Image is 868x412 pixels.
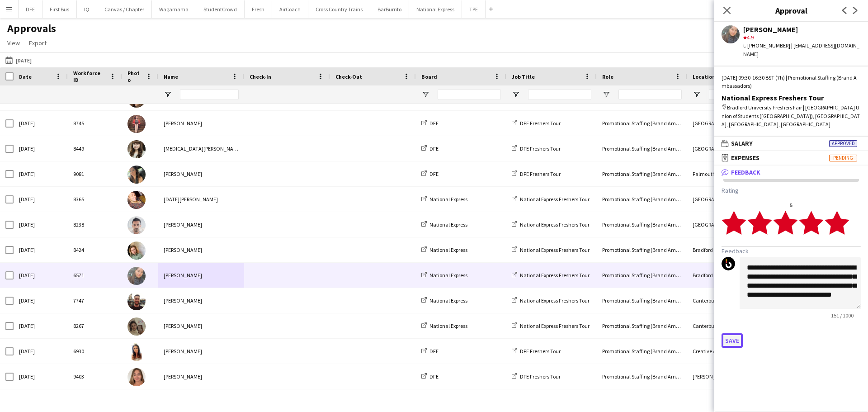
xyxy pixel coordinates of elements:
div: [PERSON_NAME] [158,364,244,389]
div: [DATE] [14,212,68,237]
div: [DATE] [14,364,68,389]
a: National Express Freshers Tour [512,322,590,329]
input: Job Title Filter Input [528,89,591,100]
div: [DATE] [14,237,68,262]
img: Kalpesh Patel [127,216,146,234]
span: 151 / 1000 [824,312,861,319]
div: 6571 [68,263,122,288]
div: Promotional Staffing (Brand Ambassadors) [597,364,687,389]
div: Bradford University Freshers Fair [687,237,778,262]
span: DFE Freshers Tour [520,373,561,380]
a: DFE [421,170,439,177]
div: 8238 [68,212,122,237]
div: Canterbury [GEOGRAPHIC_DATA] Freshers Fair [687,313,778,338]
span: Check-In [250,73,271,80]
img: Adriana Jesuthasan [127,317,146,336]
mat-expansion-panel-header: Feedback [714,166,868,179]
button: Open Filter Menu [512,90,520,99]
button: TPE [462,0,486,18]
div: [DATE] 09:30-16:30 BST (7h) | Promotional Staffing (Brand Ambassadors) [722,74,861,90]
span: Export [29,39,47,47]
img: Faye-Marie Smith [127,343,146,361]
div: [DATE] [14,339,68,364]
span: DFE [429,145,439,152]
h3: Rating [722,186,861,194]
div: 8267 [68,313,122,338]
div: [GEOGRAPHIC_DATA][PERSON_NAME][DEMOGRAPHIC_DATA] Freshers Fair [687,111,778,136]
mat-expansion-panel-header: SalaryApproved [714,137,868,150]
mat-expansion-panel-header: ExpensesPending [714,151,868,165]
a: DFE [421,373,439,380]
span: DFE Freshers Tour [520,348,561,355]
span: National Express Freshers Tour [520,246,590,253]
button: Save [722,333,743,348]
a: National Express [421,297,467,304]
img: Aimee Murden [127,368,146,386]
div: [PERSON_NAME] [158,111,244,136]
a: National Express [421,272,467,279]
div: Promotional Staffing (Brand Ambassadors) [597,187,687,212]
a: Export [25,37,50,49]
div: Promotional Staffing (Brand Ambassadors) [597,161,687,186]
span: DFE [429,373,439,380]
img: Raja Ali [127,191,146,209]
span: National Express [429,221,467,228]
span: Workforce ID [73,70,106,83]
div: [PERSON_NAME] [158,313,244,338]
div: 8424 [68,237,122,262]
button: IQ [77,0,97,18]
a: DFE Freshers Tour [512,373,561,380]
div: 8365 [68,187,122,212]
div: 9081 [68,161,122,186]
img: Li-Quan Hoang [127,267,146,285]
a: DFE [421,120,439,127]
div: 8449 [68,136,122,161]
a: DFE [421,348,439,355]
a: DFE [421,145,439,152]
span: National Express [429,297,467,304]
div: t. [PHONE_NUMBER] | [EMAIL_ADDRESS][DOMAIN_NAME] [743,42,861,58]
input: Role Filter Input [618,89,682,100]
div: [DATE] [14,288,68,313]
a: View [4,37,24,49]
span: DFE Freshers Tour [520,120,561,127]
div: [PERSON_NAME] [158,339,244,364]
span: National Express Freshers Tour [520,297,590,304]
button: Canvas / Chapter [97,0,152,18]
img: Kelly Vines [127,242,146,260]
button: DFE [19,0,42,18]
span: Date [19,73,32,80]
div: [DATE][PERSON_NAME] [158,187,244,212]
button: StudentCrowd [196,0,245,18]
div: [DATE] [14,136,68,161]
a: National Express Freshers Tour [512,221,590,228]
a: National Express [421,246,467,253]
a: DFE Freshers Tour [512,120,561,127]
div: Feedback [714,179,868,355]
span: Feedback [731,168,760,176]
button: [DATE] [4,55,33,66]
span: Photo [127,70,142,83]
button: Wagamama [152,0,196,18]
div: Canterbury [GEOGRAPHIC_DATA] Freshers Fair [687,288,778,313]
h3: Approval [714,5,868,16]
span: View [7,39,20,47]
button: AirCoach [272,0,308,18]
div: Promotional Staffing (Brand Ambassadors) [597,111,687,136]
div: Promotional Staffing (Brand Ambassadors) [597,313,687,338]
a: DFE Freshers Tour [512,145,561,152]
span: Board [421,73,437,80]
button: Open Filter Menu [164,90,172,99]
div: 9403 [68,364,122,389]
span: DFE [429,348,439,355]
span: DFE Freshers Tour [520,145,561,152]
div: [DATE] [14,111,68,136]
div: [DATE] [14,187,68,212]
span: Salary [731,139,753,147]
span: Expenses [731,154,759,162]
a: National Express Freshers Tour [512,196,590,203]
span: National Express Freshers Tour [520,221,590,228]
div: 7747 [68,288,122,313]
a: National Express [421,196,467,203]
span: National Express [429,246,467,253]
